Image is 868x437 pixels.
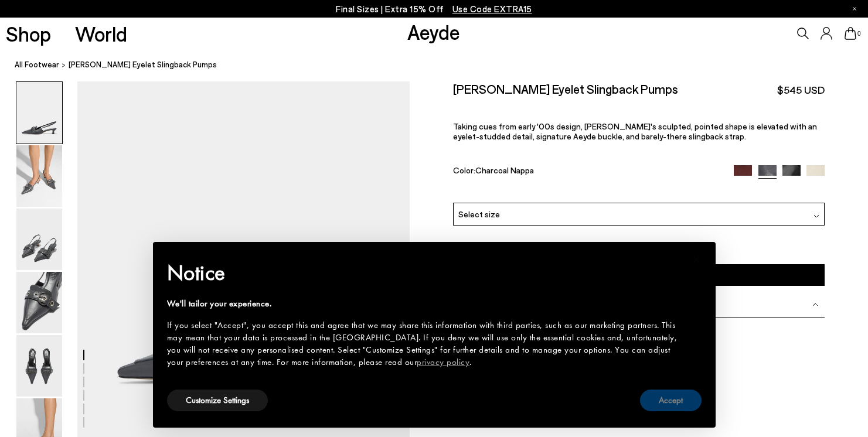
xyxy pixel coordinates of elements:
[6,23,51,44] a: Shop
[640,390,702,411] button: Accept
[167,390,268,411] button: Customize Settings
[15,59,59,71] a: All Footwear
[453,165,722,179] div: Color:
[407,19,460,44] a: Aeyde
[16,145,62,207] img: Davina Eyelet Slingback Pumps - Image 2
[777,83,825,97] span: $545 USD
[15,49,868,81] nav: breadcrumb
[452,4,532,14] span: Navigate to /collections/ss25-final-sizes
[453,81,678,96] h2: [PERSON_NAME] Eyelet Slingback Pumps
[856,30,862,37] span: 0
[336,2,532,16] p: Final Sizes | Extra 15% Off
[75,23,127,44] a: World
[453,121,825,141] p: Taking cues from early '00s design, [PERSON_NAME]'s sculpted, pointed shape is elevated with an e...
[458,208,500,220] span: Select size
[812,302,818,308] img: svg%3E
[16,82,62,144] img: Davina Eyelet Slingback Pumps - Image 1
[167,298,683,310] div: We'll tailor your experience.
[475,165,534,175] span: Charcoal Nappa
[167,319,683,368] div: If you select "Accept", you accept this and agree that we may share this information with third p...
[417,356,469,368] a: privacy policy
[683,245,711,274] button: Close this notice
[16,272,62,333] img: Davina Eyelet Slingback Pumps - Image 4
[813,213,819,219] img: svg%3E
[16,335,62,397] img: Davina Eyelet Slingback Pumps - Image 5
[167,258,683,288] h2: Notice
[69,59,217,71] span: [PERSON_NAME] Eyelet Slingback Pumps
[845,27,856,40] a: 0
[693,250,700,268] span: ×
[16,209,62,270] img: Davina Eyelet Slingback Pumps - Image 3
